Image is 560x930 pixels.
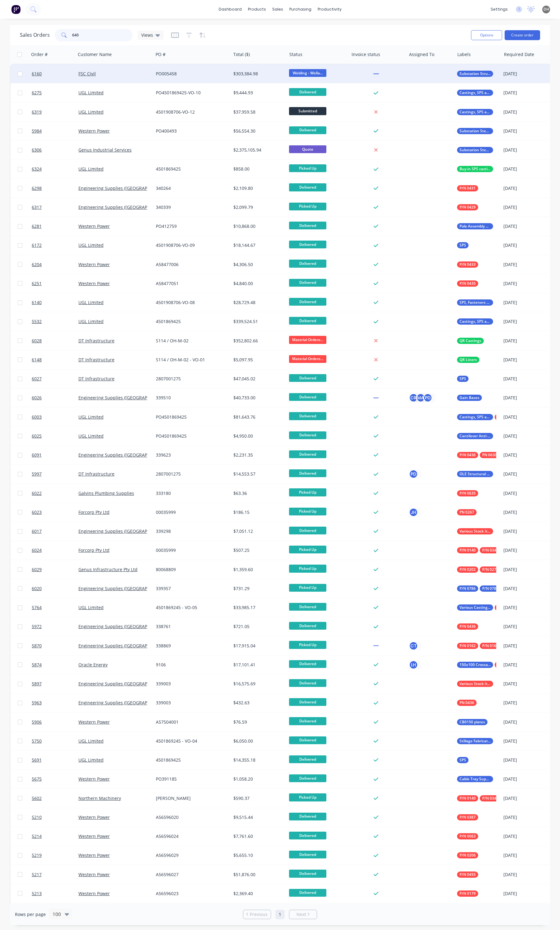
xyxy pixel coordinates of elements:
[460,566,476,573] span: P/N 0202
[31,51,48,58] div: Order #
[460,871,476,878] span: P/N 0455
[457,566,501,573] button: P/N 0202P/N 0279
[482,452,497,458] span: PN 0630
[78,852,110,858] a: Western Power
[32,604,42,611] span: 5764
[78,338,114,344] a: DT Infrastructure
[233,128,282,134] div: $56,554.30
[78,604,104,610] a: UGL Limited
[460,528,491,534] span: Various Stock Items
[289,126,326,134] span: Delivered
[457,662,531,668] button: 150x100 Crossarms
[78,623,185,629] a: Engineering Supplies ([GEOGRAPHIC_DATA]) Pty Ltd
[78,833,110,839] a: Western Power
[78,128,110,134] a: Western Power
[32,427,78,445] a: 6025
[289,222,326,229] span: Delivered
[156,71,225,77] div: PO005458
[269,5,286,14] div: sales
[488,5,511,14] div: settings
[460,299,491,306] span: SPS, Fasteners & Buy IN
[216,5,245,14] a: dashboard
[32,274,78,293] a: 6251
[460,681,491,687] span: Various Stock Items
[245,5,269,14] div: products
[457,547,524,553] button: P/N 0140P/N 0345
[233,90,282,96] div: $9,444.93
[460,395,479,401] span: Gain Bases
[289,51,302,58] div: Status
[32,871,42,878] span: 5217
[233,185,282,191] div: $2,109.80
[32,408,78,426] a: 6003
[156,90,225,96] div: PO4501869425-VO-10
[32,757,42,763] span: 5691
[32,71,42,77] span: 6160
[460,166,491,172] span: Buy in SPS casting
[78,871,110,877] a: Western Power
[32,738,42,744] span: 5750
[457,490,478,496] button: P/N 0635
[457,509,477,515] button: PN 0267
[32,852,42,858] span: 5219
[460,71,491,77] span: Substation Structural Steel
[457,71,493,77] button: Substation Structural Steel
[409,469,418,479] button: PD
[78,280,110,286] a: Western Power
[423,393,432,402] div: PD
[32,490,42,496] span: 6022
[457,681,493,687] button: Various Stock Items
[503,147,553,153] div: [DATE]
[32,700,42,706] span: 5963
[32,503,78,522] a: 6023
[460,471,491,477] span: OLE Structural Steel & SPS
[32,814,42,820] span: 5210
[78,509,110,515] a: Forcorp Pty Ltd
[460,128,491,134] span: Substation Steel & Ali
[457,299,493,306] button: SPS, Fasteners & Buy IN
[457,147,493,153] button: Substation Steel & Ali
[457,528,493,534] button: Various Stock Items
[289,69,326,77] span: Welding - Wella...
[32,293,78,312] a: 6140
[482,643,498,649] span: P/N 0163
[233,147,282,153] div: $2,375,105.94
[32,299,42,306] span: 6140
[78,357,114,363] a: DT Infrastructure
[78,890,110,896] a: Western Power
[457,871,478,878] button: P/N 0455
[32,566,42,573] span: 6029
[460,490,476,496] span: P/N 0635
[505,30,540,40] button: Create order
[32,770,78,788] a: 5675
[503,185,553,191] div: [DATE]
[457,814,478,820] button: P/N 0387
[78,90,104,96] a: UGL Limited
[457,585,501,592] button: P/N 0786P/N 0787
[32,83,78,102] a: 6275
[78,109,104,115] a: UGL Limited
[78,757,104,763] a: UGL Limited
[289,183,326,191] span: Delivered
[296,911,306,918] span: Next
[78,71,96,77] a: FSC Civil
[32,579,78,598] a: 6020
[457,109,493,115] button: Castings, SPS and Buy In
[460,280,476,287] span: P/N 0435
[409,393,432,402] button: CRMAPD
[503,71,553,77] div: [DATE]
[32,388,78,407] a: 6026
[32,719,42,725] span: 5906
[78,261,110,267] a: Western Power
[32,522,78,541] a: 6017
[482,547,498,553] span: P/N 0345
[32,674,78,693] a: 5897
[32,376,42,382] span: 6027
[460,509,474,515] span: PN 0267
[72,29,133,41] input: Search...
[32,261,42,268] span: 6204
[32,662,42,668] span: 5874
[32,338,42,344] span: 6028
[78,776,110,782] a: Western Power
[482,585,498,592] span: P/N 0787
